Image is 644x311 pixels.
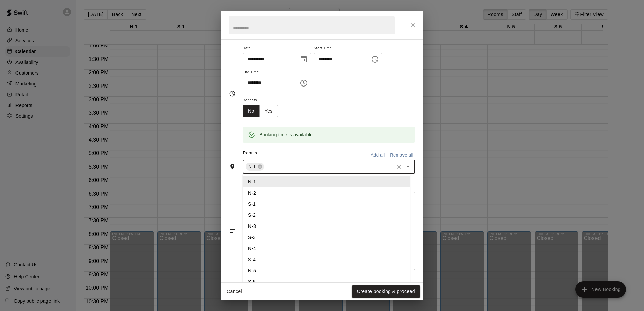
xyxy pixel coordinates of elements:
[243,151,257,155] span: Rooms
[243,232,410,243] li: S-3
[243,276,410,287] li: S-5
[243,199,410,210] li: S-1
[388,150,415,161] button: Remove all
[246,163,259,170] span: N-1
[243,254,410,265] li: S-4
[229,90,236,97] svg: Timing
[259,105,278,117] button: Yes
[297,76,311,90] button: Choose time, selected time is 6:15 PM
[352,285,420,298] button: Create booking & proceed
[229,163,236,170] svg: Rooms
[224,285,245,298] button: Cancel
[394,162,404,171] button: Clear
[259,129,313,141] div: Booking time is available
[407,19,419,31] button: Close
[243,210,410,221] li: S-2
[243,44,311,53] span: Date
[297,53,311,66] button: Choose date, selected date is Oct 16, 2025
[243,68,311,77] span: End Time
[243,243,410,254] li: N-4
[367,150,388,161] button: Add all
[246,163,264,171] div: N-1
[243,96,284,105] span: Repeats
[243,105,260,117] button: No
[314,44,382,53] span: Start Time
[243,176,410,187] li: N-1
[229,228,236,234] svg: Notes
[243,221,410,232] li: N-3
[243,265,410,276] li: N-5
[243,105,278,117] div: outlined button group
[403,162,413,171] button: Close
[368,53,382,66] button: Choose time, selected time is 5:45 PM
[243,187,410,199] li: N-2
